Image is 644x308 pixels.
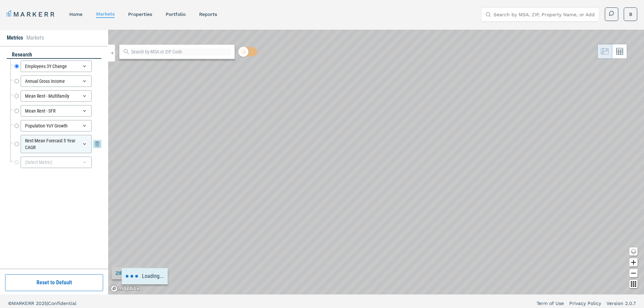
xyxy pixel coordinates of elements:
[629,280,638,288] button: Other options map button
[21,120,92,132] div: Population YoY Growth
[12,301,36,306] span: MARKERR
[8,301,12,306] span: ©
[5,274,103,291] button: Reset to Default
[199,11,217,17] a: reports
[21,90,92,102] div: Mean Rent - Multifamily
[128,11,152,17] a: properties
[536,300,564,307] a: Term of Use
[629,247,638,256] button: Change style map button
[629,258,638,266] button: Zoom in map button
[26,34,44,42] li: Markets
[21,61,92,72] div: Employees 3Y Change
[122,268,168,284] div: Loading...
[569,300,601,307] a: Privacy Policy
[48,301,76,306] span: Confidential
[21,157,92,168] div: (Select Metric)
[606,300,636,307] a: Version 2.0.7
[624,7,637,21] button: B
[629,269,638,277] button: Zoom out map button
[21,135,92,153] div: Rent Mean Forecast 5 Year CAGR
[131,48,231,55] input: Search by MSA or ZIP Code
[21,75,92,87] div: Annual Gross Income
[166,11,186,17] a: Portfolio
[629,11,632,18] span: B
[96,11,115,17] a: markets
[7,51,101,59] div: research
[21,105,92,117] div: Mean Rent - SFR
[36,301,48,306] span: 2025 |
[494,8,595,21] input: Search by MSA, ZIP, Property Name, or Address
[110,285,140,292] a: Mapbox logo
[7,34,23,42] li: Metrics
[7,9,56,19] a: MARKERR
[69,11,82,17] a: home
